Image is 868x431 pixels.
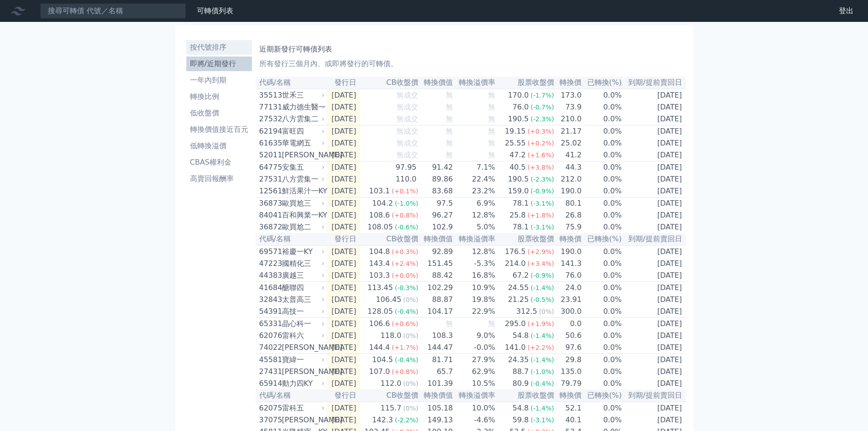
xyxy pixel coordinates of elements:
td: [DATE] [327,125,360,138]
div: 廣越三 [282,270,323,281]
div: 24.35 [506,354,531,365]
th: 轉換價 [555,77,582,89]
div: 52011 [259,150,280,161]
td: [DATE] [327,306,360,318]
td: 0.0% [582,258,622,270]
div: 47.2 [508,150,528,161]
span: (0%) [539,308,554,315]
div: 190.5 [506,174,531,185]
td: 44.3 [555,161,582,174]
div: 54391 [259,306,280,317]
td: 0.0% [582,149,622,161]
div: 百和興業一KY [282,210,323,221]
td: 25.02 [555,137,582,149]
th: 轉換價值 [419,233,453,245]
td: 22.9% [453,306,496,318]
td: [DATE] [622,294,686,306]
td: 83.68 [419,185,453,197]
td: [DATE] [622,258,686,270]
td: 0.0% [582,197,622,210]
td: 0.0% [582,282,622,294]
div: 35513 [259,90,280,101]
td: [DATE] [622,318,686,330]
td: [DATE] [327,185,360,197]
span: (-1.7%) [530,92,554,99]
td: [DATE] [327,113,360,125]
th: 發行日 [327,77,360,89]
div: 78.1 [511,222,531,233]
span: 無 [446,319,453,328]
th: 轉換價 [555,233,582,245]
td: [DATE] [327,318,360,330]
div: 84041 [259,210,280,221]
th: 發行日 [327,233,360,245]
td: 73.9 [555,101,582,113]
span: 無 [446,151,453,159]
div: 106.6 [367,318,392,329]
a: 低收盤價 [186,106,252,120]
td: [DATE] [622,161,686,174]
div: 312.5 [514,306,539,317]
span: 無成交 [396,151,418,159]
span: (+0.3%) [528,128,554,135]
div: 世禾三 [282,90,323,101]
td: [DATE] [622,185,686,197]
a: 轉換比例 [186,89,252,104]
span: 無成交 [396,127,418,135]
td: [DATE] [327,221,360,233]
td: [DATE] [327,197,360,210]
a: 按代號排序 [186,40,252,55]
div: 32843 [259,294,280,305]
td: 210.0 [555,113,582,125]
td: 21.17 [555,125,582,138]
div: 醣聯四 [282,282,323,293]
div: 華電網五 [282,138,323,149]
div: 118.0 [379,330,403,341]
div: 110.0 [394,174,418,185]
td: 41.2 [555,149,582,161]
td: [DATE] [622,125,686,138]
td: [DATE] [327,342,360,354]
th: 轉換溢價率 [453,233,496,245]
li: 即將/近期發行 [186,58,252,69]
div: 64775 [259,162,280,173]
div: 歐買尬三 [282,198,323,209]
div: 19.15 [503,126,528,137]
div: 八方雲集一 [282,174,323,185]
td: 102.29 [419,282,453,294]
td: [DATE] [622,342,686,354]
td: -5.3% [453,258,496,270]
div: 富旺四 [282,126,323,137]
td: 27.9% [453,354,496,366]
div: 77131 [259,102,280,113]
td: [DATE] [622,101,686,113]
td: [DATE] [327,173,360,185]
div: 晶心科一 [282,318,323,329]
span: (+3.8%) [528,164,554,171]
span: (-0.9%) [530,272,554,279]
td: 96.27 [419,209,453,221]
td: 62.9% [453,366,496,378]
a: 登出 [832,4,861,18]
span: 無成交 [396,103,418,111]
div: 190.5 [506,114,531,125]
td: [DATE] [327,245,360,258]
td: 102.9 [419,221,453,233]
div: 54.8 [511,330,531,341]
td: 0.0% [582,221,622,233]
td: [DATE] [622,209,686,221]
span: (-0.4%) [395,356,418,363]
td: 0.0% [582,330,622,342]
div: 威力德生醫一 [282,102,323,113]
span: 無 [446,114,453,123]
td: [DATE] [622,197,686,210]
td: 0.0% [582,101,622,113]
div: 27531 [259,174,280,185]
td: 76.0 [555,270,582,282]
td: 92.89 [419,245,453,258]
span: (+1.6%) [528,151,554,159]
td: [DATE] [622,354,686,366]
th: 轉換溢價率 [453,77,496,89]
div: 106.45 [374,294,403,305]
td: [DATE] [327,294,360,306]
